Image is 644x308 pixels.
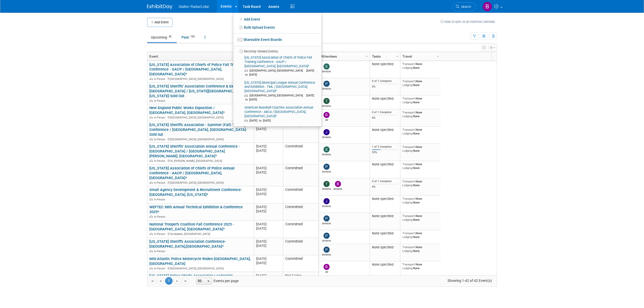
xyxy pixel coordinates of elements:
[178,32,200,42] a: Past135
[154,250,167,253] span: In-Person
[256,261,281,265] div: [DATE]
[402,79,416,83] span: Transport:
[435,52,441,60] a: Column Settings
[149,187,242,197] a: Small Agency Development & Recruitment Conference- [GEOGRAPHIC_DATA], [US_STATE]*
[256,256,281,261] div: [DATE]
[372,231,398,235] div: None specified
[256,148,281,153] div: [DATE]
[154,159,167,163] span: In-Person
[372,52,397,61] a: Tasks
[322,204,331,208] div: Joe Bartels
[324,146,330,152] img: Stephen Barlag
[322,221,331,225] div: Peter Bauer
[149,180,252,185] div: [GEOGRAPHIC_DATA], [GEOGRAPHIC_DATA]
[372,62,398,66] div: None specified
[372,263,398,267] div: None specified
[372,85,398,89] div: 0%
[149,205,243,214] a: WEFTEC 98th Annual Technical Exhibition & Conference 2025*
[402,231,416,235] span: Transport:
[154,181,167,184] span: In-Person
[402,180,439,187] div: None None
[150,116,153,118] img: In-Person Event
[150,267,153,269] img: In-Person Event
[402,162,416,166] span: Transport:
[402,162,439,170] div: None None
[147,4,172,9] img: ExhibitDay
[233,23,321,31] a: Bulk Upload Events
[149,62,243,77] a: [US_STATE] Association of Chiefs of Police Fall Training Conference - GACP / [GEOGRAPHIC_DATA], [...
[249,94,306,97] span: [GEOGRAPHIC_DATA], [GEOGRAPHIC_DATA]
[150,232,153,235] img: In-Person Event
[402,132,413,135] span: Lodging:
[372,145,398,149] div: 1 of 3 Complete
[322,118,331,121] div: Bill Johnson
[173,277,181,285] a: Go to the next page
[256,209,281,213] div: [DATE]
[402,145,416,149] span: Transport:
[459,5,471,9] span: Search
[402,149,413,152] span: Lodging:
[149,277,156,285] a: Go to the first page
[372,97,398,101] div: None specified
[402,62,416,66] span: Transport:
[157,277,164,285] a: Go to the previous page
[283,164,318,186] td: Committed
[322,87,331,90] div: Patrick Fagan
[149,239,226,249] a: [US_STATE] Sheriff's Association Conference- [GEOGRAPHIC_DATA],[GEOGRAPHIC_DATA]*
[150,77,153,80] img: In-Person Event
[233,35,321,44] a: Shareable Event Boards
[402,245,416,249] span: Transport:
[372,128,398,132] div: None specified
[167,35,173,39] span: 42
[321,52,366,61] a: Attendees
[233,46,321,54] li: Recently Viewed Events:
[150,159,153,162] img: In-Person Event
[283,238,318,255] td: Committed
[149,144,240,158] a: [US_STATE] Sheriffs' Association Annual Conference - [GEOGRAPHIC_DATA] / [GEOGRAPHIC_DATA][PERSON...
[335,181,341,187] img: Brooke Journet
[402,235,413,239] span: Lodging:
[402,52,437,61] a: Travel
[149,273,240,283] a: [US_STATE] Police Chiefs Association Leadership Conference - SCPCA / [GEOGRAPHIC_DATA]- Sold out
[154,99,167,102] span: In-Person
[322,187,331,190] div: Tommy Yates
[402,62,439,70] div: None None
[402,128,416,131] span: Transport:
[283,143,318,164] td: Committed
[395,54,399,58] span: Column Settings
[365,54,369,58] span: Column Settings
[256,244,281,248] div: [DATE]
[150,215,153,218] img: In-Person Event
[324,98,330,104] img: Thomas Kenia
[436,54,440,58] span: Column Settings
[402,214,439,221] div: None None
[149,106,225,115] a: New England Public Works Exposition / [GEOGRAPHIC_DATA], [GEOGRAPHIC_DATA]*
[256,226,281,231] div: [DATE]
[402,201,413,204] span: Lodging:
[149,84,248,98] a: [US_STATE] Sheriffs' Association Conference & Exhibition - [GEOGRAPHIC_DATA] / [US_STATE][GEOGRAP...
[283,255,318,272] td: Committed
[266,144,267,148] span: -
[149,123,247,137] a: [US_STATE] Sheriffs Association - Summer (Fall) Training Conference / [GEOGRAPHIC_DATA], [GEOGRAP...
[154,232,167,236] span: In-Person
[150,138,153,140] img: In-Person Event
[402,183,413,187] span: Lodging:
[154,267,167,270] span: In-Person
[324,129,330,135] img: Joe Bartels
[372,116,398,120] div: 0%
[324,112,330,118] img: Bill Johnson
[402,214,416,218] span: Transport:
[283,203,318,221] td: Committed
[190,277,244,285] span: Events per page
[402,97,439,104] div: None None
[322,152,331,156] div: Stephen Barlag
[154,198,167,201] span: In-Person
[235,79,319,104] a: [US_STATE] Municipal League Annual Conference and Exhibition - TML / [GEOGRAPHIC_DATA], [GEOGRAPH...
[154,215,167,218] span: In-Person
[149,232,252,236] div: Scottsdale, [GEOGRAPHIC_DATA]
[154,77,167,81] span: In-Person
[440,20,497,24] a: How to sync to an external calendar...
[402,180,416,183] span: Transport:
[324,264,330,270] img: Bill Johnson
[372,79,398,83] div: 0 of 1 Complete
